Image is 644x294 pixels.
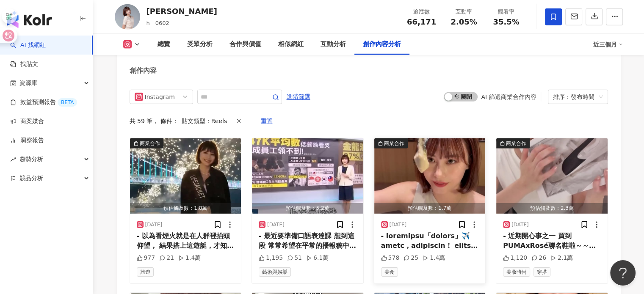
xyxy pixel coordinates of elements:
[259,231,357,250] div: - 最近要準備口語表達課 想到這段 常常希望在平常的播報稿中 加入一些特色 也會很注意上下則連貫 那天播到這條 看到標題下「哭了」 突然靈機一動 沒想到一播完 主編跟導播全部大笑：你好像15秒說...
[363,39,401,49] div: 創作內容分析
[490,8,522,16] div: 觀看率
[404,254,418,262] div: 25
[130,66,157,75] div: 創作內容
[10,41,46,49] a: searchAI 找網紅
[610,260,636,286] iframe: Help Scout Beacon - Open
[287,90,310,104] span: 進階篩選
[278,39,304,49] div: 相似網紅
[259,267,291,277] span: 藝術與娛樂
[511,221,529,228] div: [DATE]
[159,254,174,262] div: 21
[10,136,44,145] a: 洞察報告
[187,39,213,49] div: 受眾分析
[374,138,486,214] img: post-image
[252,138,363,214] button: 預估觸及數：5.2萬
[137,231,235,250] div: - 以為看煙火就是在人群裡抬頭仰望， 結果搭上這遊艇，才知道原來「海上」是另一個世界。 海風迎面、城市在身後， 大橋像一道發光的弧線，煙火在正前方綻開， 整個海面都亮成金色。✨ ➡️用Busan...
[140,139,160,148] div: 商業合作
[19,169,43,188] span: 競品分析
[130,113,608,129] div: 共 59 筆 ， 條件：
[261,115,273,128] span: 重置
[10,98,77,107] a: 效益預測報告BETA
[178,254,201,262] div: 1.4萬
[130,203,241,214] div: 預估觸及數：1.8萬
[451,18,477,26] span: 2.05%
[374,203,486,214] div: 預估觸及數：1.7萬
[321,39,346,49] div: 互動分析
[19,150,43,169] span: 趨勢分析
[182,118,227,124] span: 貼文類型：Reels
[381,231,479,250] div: - loremipsu「dolors」✈️ ametc，adipiscin！ elitse #do eiUsmodt，incididunt～ utlaboreetdol，magna，aliqua...
[229,39,261,49] div: 合作與價值
[503,267,530,277] span: 美妝時尚
[503,254,527,262] div: 1,120
[145,221,163,228] div: [DATE]
[390,221,407,228] div: [DATE]
[381,254,400,262] div: 578
[252,203,363,214] div: 預估觸及數：5.2萬
[406,8,438,16] div: 追蹤數
[407,17,436,26] span: 66,171
[7,11,52,28] img: logo
[553,90,595,104] div: 排序：發布時間
[10,117,44,126] a: 商案媒合
[381,267,398,277] span: 美食
[550,254,573,262] div: 2.1萬
[146,20,169,26] span: h__0602
[115,4,140,30] img: KOL Avatar
[145,90,172,104] div: Instagram
[423,254,445,262] div: 1.4萬
[374,138,486,214] button: 商業合作預估觸及數：1.7萬
[384,139,404,148] div: 商業合作
[10,60,38,69] a: 找貼文
[503,231,601,250] div: - 近期開心事之一 買到 PUMAxRosé聯名鞋啦～～ @pumasportstyle @puma 其實我平常沒在追星 也沒在追聯名款 但是這雙完全長在我的審美觀上😍 加上 朋友去日本發現 沒...
[493,18,519,26] span: 35.5%
[533,267,550,277] span: 穿搭
[137,254,155,262] div: 977
[130,138,241,214] button: 商業合作預估觸及數：1.8萬
[267,221,285,228] div: [DATE]
[506,139,526,148] div: 商業合作
[287,254,302,262] div: 51
[259,254,283,262] div: 1,195
[252,138,363,214] img: post-image
[496,138,608,214] img: post-image
[481,93,536,100] div: AI 篩選商業合作內容
[286,90,311,103] button: 進階篩選
[158,39,170,49] div: 總覽
[496,203,608,214] div: 預估觸及數：2.3萬
[593,38,623,51] div: 近三個月
[448,8,480,16] div: 互動率
[10,157,16,162] span: rise
[137,267,154,277] span: 旅遊
[19,74,37,93] span: 資源庫
[496,138,608,214] button: 商業合作預估觸及數：2.3萬
[254,114,279,128] button: 重置
[130,138,241,214] img: post-image
[306,254,329,262] div: 6.1萬
[531,254,546,262] div: 26
[146,6,217,16] div: [PERSON_NAME]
